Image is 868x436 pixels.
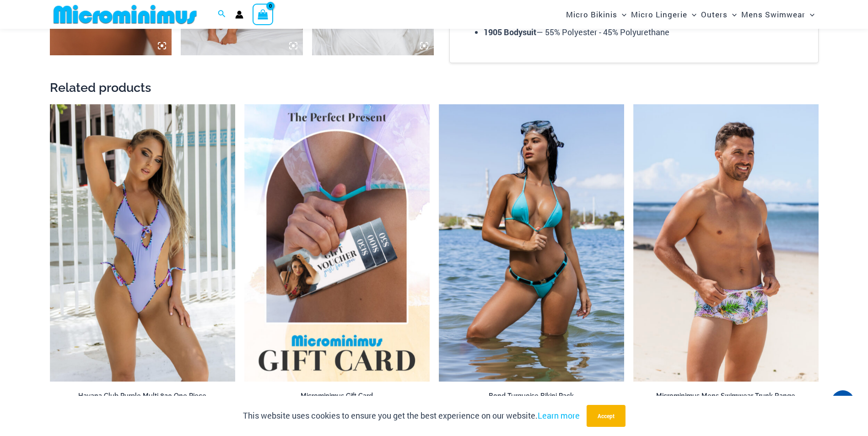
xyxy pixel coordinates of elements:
a: Havana Club Purple Multi 820 One Piece [50,392,235,404]
a: Bond Turquoise Bikini Pack [439,392,624,404]
a: Micro LingerieMenu ToggleMenu Toggle [629,3,699,26]
span: Menu Toggle [728,3,737,26]
img: Havana Club Purple Multi 820 One Piece 01 [50,104,235,382]
span: Outers [701,3,728,26]
span: Menu Toggle [617,3,626,26]
img: Bondi Chasing Summer 007 Trunk 08 [633,104,819,382]
nav: Site Navigation [562,1,819,27]
a: View Shopping Cart, empty [253,4,274,25]
a: OutersMenu ToggleMenu Toggle [699,3,739,26]
h2: Havana Club Purple Multi 820 One Piece [50,392,235,400]
a: Bond Turquoise 312 Top 492 Bottom 02Bond Turquoise 312 Top 492 Bottom 03Bond Turquoise 312 Top 49... [439,104,624,382]
img: Bond Turquoise 312 Top 492 Bottom 02 [439,104,624,382]
h2: Bond Turquoise Bikini Pack [439,392,624,400]
a: Micro BikinisMenu ToggleMenu Toggle [564,3,629,26]
a: Learn more [538,410,580,421]
span: Menu Toggle [687,3,696,26]
span: Mens Swimwear [741,3,805,26]
h2: Related products [50,80,819,96]
span: Micro Lingerie [631,3,687,26]
h2: Microminimus Mens Swimwear Trunk Range [633,392,819,400]
a: Search icon link [218,9,226,21]
span: Menu Toggle [805,3,814,26]
a: Microminimus Mens Swimwear Trunk Range [633,392,819,404]
p: This website uses cookies to ensure you get the best experience on our website. [243,409,580,423]
span: Micro Bikinis [566,3,617,26]
h2: Microminimus Gift Card [244,392,430,400]
li: — 55% Polyester - 45% Polyurethane [484,26,809,39]
a: Mens SwimwearMenu ToggleMenu Toggle [739,3,817,26]
b: 1905 Bodysuit [484,27,536,37]
img: MM SHOP LOGO FLAT [50,4,200,25]
img: Featured Gift Card [244,104,430,382]
a: Microminimus Gift Card [244,392,430,404]
a: Havana Club Purple Multi 820 One Piece 01Havana Club Purple Multi 820 One Piece 03Havana Club Pur... [50,104,235,382]
button: Accept [587,405,625,427]
a: Account icon link [235,11,243,19]
a: Bondi Chasing Summer 007 Trunk 08Bondi Safari Spice 007 Trunk 06Bondi Safari Spice 007 Trunk 06 [633,104,819,382]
